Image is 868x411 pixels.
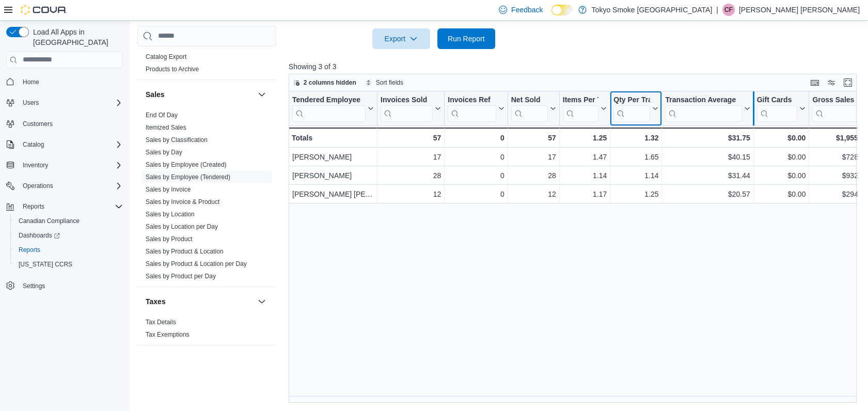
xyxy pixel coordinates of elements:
[146,173,230,181] a: Sales by Employee (Tendered)
[378,28,424,49] span: Export
[146,235,193,243] a: Sales by Product
[665,95,750,121] button: Transaction Average
[146,89,165,100] h3: Sales
[756,95,806,121] button: Gift Cards
[146,173,230,181] span: Sales by Employee (Tendered)
[2,96,127,110] button: Users
[146,124,186,131] a: Itemized Sales
[613,95,650,105] div: Qty Per Transaction
[2,199,127,214] button: Reports
[23,182,53,190] span: Operations
[19,231,60,240] span: Dashboards
[146,296,254,307] button: Taxes
[809,76,821,89] button: Keyboard shortcuts
[19,279,123,292] span: Settings
[562,132,607,144] div: 1.25
[19,246,40,254] span: Reports
[19,200,49,213] button: Reports
[448,169,504,182] div: 0
[19,180,57,192] button: Operations
[289,76,360,89] button: 2 columns hidden
[146,66,199,73] a: Products to Archive
[724,4,733,16] span: CF
[23,140,44,149] span: Catalog
[19,138,48,151] button: Catalog
[146,161,227,168] a: Sales by Employee (Created)
[2,179,127,193] button: Operations
[292,151,374,163] div: [PERSON_NAME]
[14,215,123,227] span: Canadian Compliance
[146,53,186,60] a: Catalog Export
[756,188,806,200] div: $0.00
[146,223,218,230] a: Sales by Location per Day
[146,273,216,280] a: Sales by Product per Day
[19,75,123,88] span: Home
[19,280,49,292] a: Settings
[146,211,195,218] a: Sales by Location
[381,169,441,182] div: 28
[756,151,806,163] div: $0.00
[372,28,430,49] button: Export
[146,319,176,326] a: Tax Details
[146,89,254,100] button: Sales
[21,5,67,15] img: Cova
[146,185,191,194] span: Sales by Invoice
[437,28,495,49] button: Run Report
[562,95,607,121] button: Items Per Transaction
[563,151,607,163] div: 1.47
[756,95,797,105] div: Gift Cards
[146,136,208,144] a: Sales by Classification
[722,4,735,16] div: Connor Fayant
[511,188,556,200] div: 12
[381,95,433,105] div: Invoices Sold
[10,214,127,228] button: Canadian Compliance
[511,151,556,163] div: 17
[19,97,123,109] span: Users
[511,169,556,182] div: 28
[2,158,127,172] button: Inventory
[19,180,123,192] span: Operations
[146,331,190,338] a: Tax Exemptions
[448,95,504,121] button: Invoices Ref
[613,95,658,121] button: Qty Per Transaction
[19,217,80,225] span: Canadian Compliance
[511,95,547,105] div: Net Sold
[812,95,860,105] div: Gross Sales
[256,88,268,101] button: Sales
[448,95,496,121] div: Invoices Ref
[146,149,182,156] a: Sales by Day
[146,112,178,119] a: End Of Day
[511,132,556,144] div: 57
[14,258,123,271] span: Washington CCRS
[376,78,403,87] span: Sort fields
[23,282,45,290] span: Settings
[292,169,374,182] div: [PERSON_NAME]
[292,95,366,105] div: Tendered Employee
[146,260,247,268] span: Sales by Product & Location per Day
[146,272,216,280] span: Sales by Product per Day
[29,27,123,48] span: Load All Apps in [GEOGRAPHIC_DATA]
[10,243,127,257] button: Reports
[19,200,123,213] span: Reports
[23,202,44,211] span: Reports
[448,132,504,144] div: 0
[812,188,868,200] div: $294.65
[14,244,123,256] span: Reports
[2,74,127,89] button: Home
[19,76,43,88] a: Home
[716,4,718,16] p: |
[381,95,441,121] button: Invoices Sold
[23,99,39,107] span: Users
[292,132,374,144] div: Totals
[381,95,433,121] div: Invoices Sold
[812,132,868,144] div: $1,955.91
[381,151,441,163] div: 17
[361,76,407,89] button: Sort fields
[562,95,598,121] div: Items Per Transaction
[756,132,806,144] div: $0.00
[14,258,76,271] a: [US_STATE] CCRS
[19,260,72,268] span: [US_STATE] CCRS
